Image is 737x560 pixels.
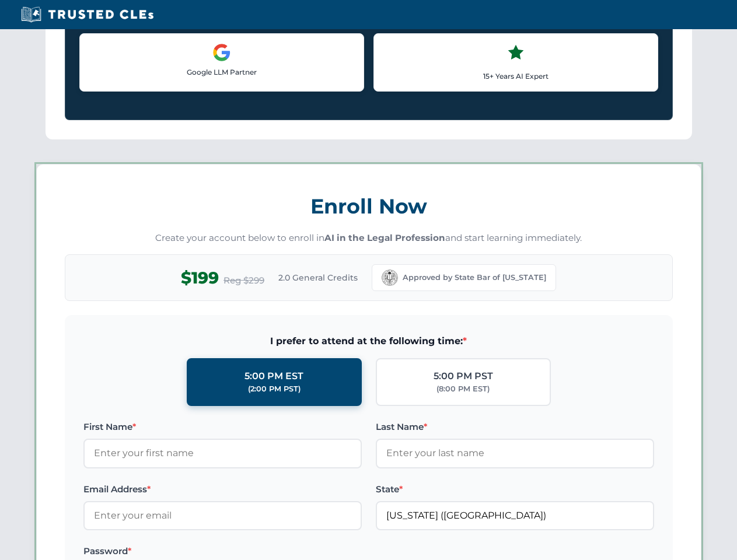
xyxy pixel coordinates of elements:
div: 5:00 PM EST [244,369,303,384]
input: Enter your first name [83,439,362,468]
h3: Enroll Now [65,188,673,225]
p: Google LLM Partner [89,66,354,78]
strong: AI in the Legal Profession [324,232,445,243]
label: State [376,482,654,496]
input: California (CA) [376,501,654,530]
img: California Bar [382,269,398,286]
input: Enter your email [83,501,362,530]
label: Email Address [83,482,362,496]
span: 2.0 General Credits [278,271,358,284]
span: I prefer to attend at the following time: [83,334,654,349]
img: Google [212,43,231,62]
input: Enter your last name [376,439,654,468]
span: Reg $299 [223,274,264,288]
div: (8:00 PM EST) [436,383,490,395]
p: Create your account below to enroll in and start learning immediately. [65,232,673,245]
div: 5:00 PM PST [434,369,493,384]
div: (2:00 PM PST) [248,383,301,395]
img: Trusted CLEs [18,6,157,23]
p: 15+ Years AI Expert [383,71,648,82]
label: First Name [83,420,362,434]
label: Last Name [376,420,654,434]
label: Password [83,544,362,558]
span: $199 [181,265,219,291]
span: Approved by State Bar of [US_STATE] [403,272,546,283]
